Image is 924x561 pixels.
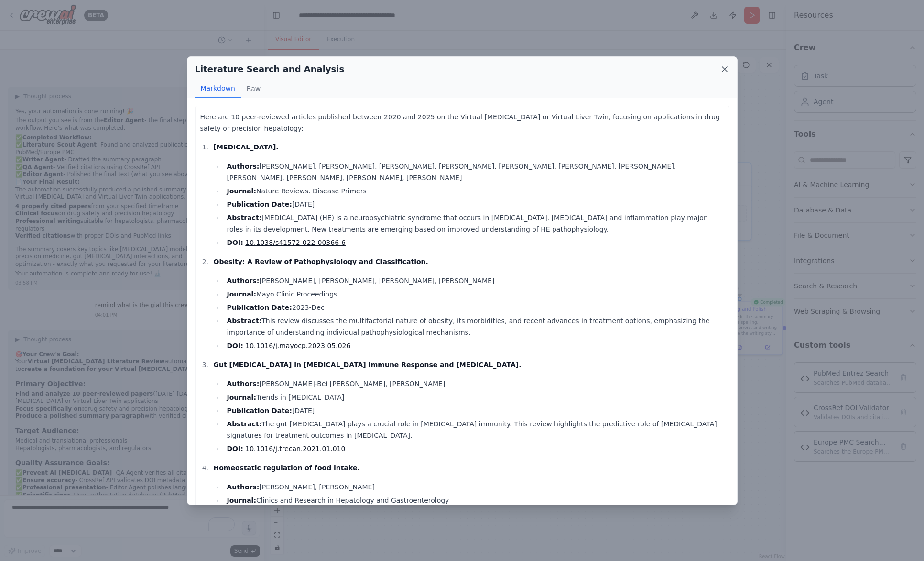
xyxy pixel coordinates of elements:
[224,288,724,300] li: Mayo Clinic Proceedings
[213,464,359,472] strong: Homeostatic regulation of food intake.
[224,418,724,441] li: The gut [MEDICAL_DATA] plays a crucial role in [MEDICAL_DATA] immunity. This review highlights th...
[227,187,256,195] strong: Journal:
[224,315,724,338] li: This review discusses the multifactorial nature of obesity, its morbidities, and recent advances ...
[245,445,345,453] a: 10.1016/j.trecan.2021.01.010
[227,497,256,504] strong: Journal:
[224,185,724,197] li: Nature Reviews. Disease Primers
[227,342,243,349] strong: DOI:
[213,143,278,151] strong: [MEDICAL_DATA].
[224,392,724,403] li: Trends in [MEDICAL_DATA]
[195,80,241,98] button: Markdown
[245,342,350,349] a: 10.1016/j.mayocp.2023.05.026
[227,380,259,388] strong: Authors:
[200,111,724,134] p: Here are 10 peer-reviewed articles published between 2020 and 2025 on the Virtual [MEDICAL_DATA] ...
[245,239,346,246] a: 10.1038/s41572-022-00366-6
[224,495,724,506] li: Clinics and Research in Hepatology and Gastroenterology
[227,162,259,170] strong: Authors:
[224,302,724,313] li: 2023-Dec
[227,420,261,428] strong: Abstract:
[224,378,724,390] li: [PERSON_NAME]-Bei [PERSON_NAME], [PERSON_NAME]
[227,304,292,311] strong: Publication Date:
[227,407,292,414] strong: Publication Date:
[227,317,261,325] strong: Abstract:
[224,212,724,235] li: [MEDICAL_DATA] (HE) is a neuropsychiatric syndrome that occurs in [MEDICAL_DATA]. [MEDICAL_DATA] ...
[224,481,724,493] li: [PERSON_NAME], [PERSON_NAME]
[227,214,261,222] strong: Abstract:
[227,239,243,246] strong: DOI:
[195,63,345,76] h2: Literature Search and Analysis
[227,445,243,453] strong: DOI:
[227,483,259,491] strong: Authors:
[213,258,428,265] strong: Obesity: A Review of Pathophysiology and Classification.
[227,393,256,401] strong: Journal:
[224,160,724,183] li: [PERSON_NAME], [PERSON_NAME], [PERSON_NAME], [PERSON_NAME], [PERSON_NAME], [PERSON_NAME], [PERSON...
[224,275,724,286] li: [PERSON_NAME], [PERSON_NAME], [PERSON_NAME], [PERSON_NAME]
[241,80,266,98] button: Raw
[224,405,724,416] li: [DATE]
[227,277,259,285] strong: Authors:
[227,290,256,298] strong: Journal:
[213,361,521,369] strong: Gut [MEDICAL_DATA] in [MEDICAL_DATA] Immune Response and [MEDICAL_DATA].
[227,201,292,208] strong: Publication Date:
[224,199,724,210] li: [DATE]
